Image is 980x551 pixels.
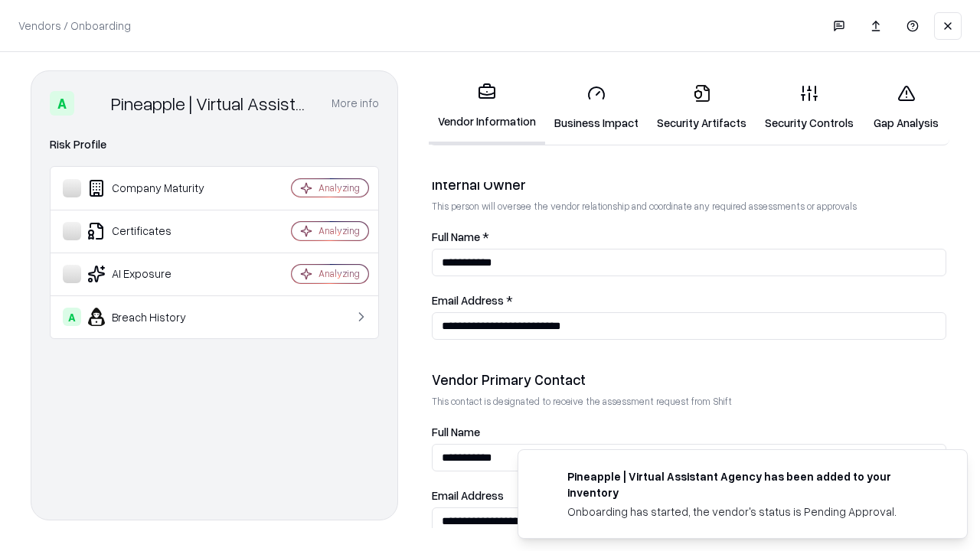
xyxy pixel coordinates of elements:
div: Company Maturity [63,179,246,197]
label: Email Address [432,490,946,501]
a: Security Controls [756,72,863,143]
div: Risk Profile [50,135,379,154]
div: A [63,308,81,326]
a: Business Impact [545,72,648,143]
label: Email Address * [432,295,946,306]
div: Pineapple | Virtual Assistant Agency has been added to your inventory [567,468,930,500]
div: Analyzing [318,181,360,194]
div: Breach History [63,308,246,326]
div: Vendor Primary Contact [432,370,946,389]
img: trypineapple.com [537,468,555,487]
p: This contact is designated to receive the assessment request from Shift [432,395,946,408]
p: Vendors / Onboarding [18,18,131,34]
div: Analyzing [318,267,360,280]
p: This person will oversee the vendor relationship and coordinate any required assessments or appro... [432,200,946,213]
div: Onboarding has started, the vendor's status is Pending Approval. [567,504,930,520]
div: Analyzing [318,224,360,237]
a: Vendor Information [429,70,545,145]
label: Full Name * [432,231,946,243]
div: AI Exposure [63,265,246,283]
button: More info [332,90,379,117]
a: Security Artifacts [648,72,756,143]
img: Pineapple | Virtual Assistant Agency [80,91,105,116]
div: Pineapple | Virtual Assistant Agency [111,91,313,116]
div: Certificates [63,222,246,240]
label: Full Name [432,426,946,438]
div: A [50,91,74,116]
a: Gap Analysis [863,72,949,143]
div: Internal Owner [432,175,946,194]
